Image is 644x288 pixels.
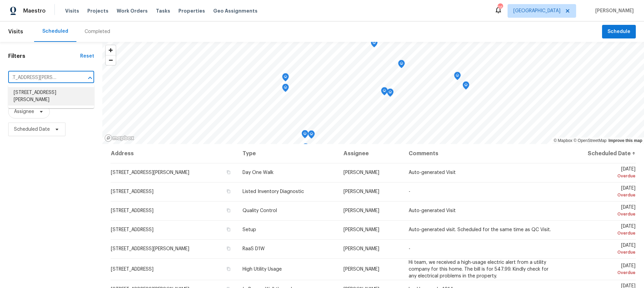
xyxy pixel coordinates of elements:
span: Properties [178,7,205,14]
div: Map marker [302,143,309,154]
div: Overdue [566,249,635,256]
div: Completed [85,28,110,35]
span: [STREET_ADDRESS][PERSON_NAME] [111,170,189,175]
button: Schedule [602,25,636,39]
div: Overdue [566,230,635,237]
span: Projects [87,7,108,14]
span: [DATE] [566,263,635,276]
th: Type [237,144,338,163]
div: Map marker [454,72,461,82]
span: Scheduled Date [14,126,50,133]
th: Scheduled Date ↑ [561,144,636,163]
span: [DATE] [566,243,635,256]
span: RaaS D1W [243,246,265,251]
th: Comments [403,144,561,163]
span: Day One Walk [243,170,274,175]
span: [DATE] [566,186,635,198]
span: [PERSON_NAME] [343,227,379,232]
span: Auto-generated visit. Scheduled for the same time as QC Visit. [409,227,551,232]
div: Overdue [566,192,635,198]
a: Mapbox [554,138,572,143]
span: High Utility Usage [243,267,282,272]
span: [STREET_ADDRESS] [111,267,153,272]
button: Close [85,73,95,83]
span: - [409,246,410,251]
button: Zoom out [106,55,116,65]
button: Copy Address [225,245,232,252]
li: [STREET_ADDRESS][PERSON_NAME] [8,87,94,106]
div: Map marker [381,87,388,98]
span: Zoom out [106,55,116,65]
a: Mapbox homepage [104,134,134,142]
span: [PERSON_NAME] [343,170,379,175]
span: Quality Control [243,208,277,213]
div: Overdue [566,173,635,179]
div: 26 [498,4,502,11]
button: Copy Address [225,188,232,194]
span: Setup [243,227,256,232]
span: Assignee [14,108,34,115]
span: [DATE] [566,167,635,179]
div: Map marker [282,73,289,84]
span: [DATE] [566,224,635,237]
div: Map marker [302,130,308,141]
div: Map marker [371,39,378,50]
div: Reset [80,53,94,60]
input: Search for an address... [8,73,75,83]
span: [STREET_ADDRESS] [111,208,153,213]
span: Geo Assignments [213,7,258,14]
th: Address [111,144,237,163]
a: OpenStreetMap [573,138,606,143]
span: Visits [8,24,23,39]
span: [GEOGRAPHIC_DATA] [513,7,560,14]
span: Listed Inventory Diagnostic [243,189,304,194]
div: Map marker [387,89,394,99]
div: Overdue [566,211,635,218]
span: [PERSON_NAME] [343,189,379,194]
span: [PERSON_NAME] [592,7,634,14]
button: Copy Address [225,207,232,213]
span: [STREET_ADDRESS][PERSON_NAME] [111,246,189,251]
span: [STREET_ADDRESS] [111,189,153,194]
canvas: Map [102,42,644,144]
a: Improve this map [609,138,642,143]
button: Copy Address [225,226,232,233]
span: [PERSON_NAME] [343,246,379,251]
span: Hi team, we received a high-usage electric alert from a utility company for this home. The bill i... [409,260,548,278]
span: Maestro [23,7,46,14]
div: Scheduled [42,28,68,35]
div: Map marker [308,130,315,141]
h1: Filters [8,53,80,60]
div: Map marker [463,81,469,92]
div: Map marker [282,84,289,94]
span: Tasks [156,9,170,13]
span: [PERSON_NAME] [343,267,379,272]
button: Copy Address [225,266,232,272]
span: Schedule [608,28,630,36]
div: Map marker [398,60,405,70]
button: Zoom in [106,45,116,55]
button: Copy Address [225,169,232,175]
span: [DATE] [566,205,635,218]
span: Auto-generated Visit [409,170,456,175]
span: [STREET_ADDRESS] [111,227,153,232]
div: Overdue [566,269,635,276]
span: Work Orders [117,7,148,14]
span: Visits [65,7,79,14]
th: Assignee [338,144,404,163]
span: Auto-generated Visit [409,208,456,213]
span: - [409,189,410,194]
span: [PERSON_NAME] [343,208,379,213]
